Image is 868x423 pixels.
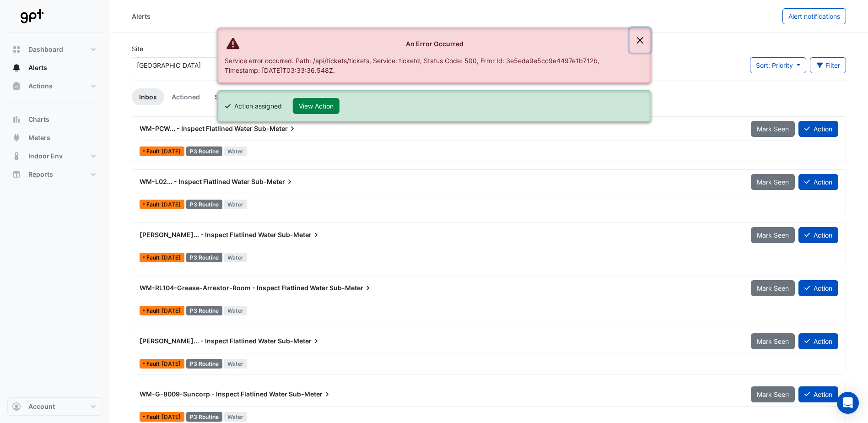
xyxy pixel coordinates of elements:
[28,170,53,179] span: Reports
[7,77,102,95] button: Actions
[757,284,789,292] span: Mark Seen
[146,308,162,314] span: Fault
[750,57,806,73] button: Sort: Priority
[140,337,276,345] span: [PERSON_NAME]... - Inspect Flatlined Water
[756,61,793,69] span: Sort: Priority
[162,413,181,420] span: Thu 12-Jun-2025 09:30 AEST
[782,8,846,24] button: Alert notifications
[751,333,795,349] button: Mark Seen
[140,390,287,398] span: WM-G-8009-Suncorp - Inspect Flatlined Water
[329,283,372,293] span: Sub-Meter
[7,110,102,129] button: Charts
[28,115,49,124] span: Charts
[162,307,181,314] span: Thu 12-Jun-2025 09:30 AEST
[186,412,222,422] div: P3 Routine
[798,227,838,243] button: Action
[751,174,795,190] button: Mark Seen
[7,59,102,77] button: Alerts
[162,201,181,208] span: Thu 12-Jun-2025 09:30 AEST
[28,81,53,91] span: Actions
[757,125,789,133] span: Mark Seen
[751,227,795,243] button: Mark Seen
[207,88,280,105] a: Seen or Recovered
[12,63,21,72] app-icon: Alerts
[140,125,253,132] span: WM-PCW... - Inspect Flatlined Water
[798,386,838,402] button: Action
[28,402,55,411] span: Account
[224,146,248,156] span: Water
[146,202,162,207] span: Fault
[28,133,50,142] span: Meters
[140,178,250,185] span: WM-L02... - Inspect Flatlined Water
[7,147,102,165] button: Indoor Env
[7,40,102,59] button: Dashboard
[224,412,248,422] span: Water
[757,178,789,186] span: Mark Seen
[7,165,102,184] button: Reports
[798,280,838,296] button: Action
[140,231,276,239] span: [PERSON_NAME]... - Inspect Flatlined Water
[12,115,21,124] app-icon: Charts
[751,121,795,137] button: Mark Seen
[788,12,840,20] span: Alert notifications
[798,121,838,137] button: Action
[798,333,838,349] button: Action
[293,98,340,114] button: View Action
[28,45,63,54] span: Dashboard
[7,129,102,147] button: Meters
[140,284,328,292] span: WM-RL104-Grease-Arrestor-Room - Inspect Flatlined Water
[28,63,47,72] span: Alerts
[224,306,248,315] span: Water
[164,88,207,105] a: Actioned
[12,133,21,142] app-icon: Meters
[251,177,294,186] span: Sub-Meter
[278,336,321,346] span: Sub-Meter
[28,152,63,161] span: Indoor Env
[186,359,222,369] div: P3 Routine
[12,45,21,54] app-icon: Dashboard
[132,11,151,21] div: Alerts
[224,253,248,262] span: Water
[757,231,789,239] span: Mark Seen
[234,101,282,111] div: Action assigned
[757,390,789,398] span: Mark Seen
[289,390,332,399] span: Sub-Meter
[146,414,162,420] span: Fault
[757,337,789,345] span: Mark Seen
[278,230,321,239] span: Sub-Meter
[810,57,846,73] button: Filter
[12,170,21,179] app-icon: Reports
[7,397,102,416] button: Account
[406,40,464,48] strong: An Error Occurred
[186,306,222,315] div: P3 Routine
[12,81,21,91] app-icon: Actions
[186,146,222,156] div: P3 Routine
[798,174,838,190] button: Action
[162,360,181,367] span: Thu 12-Jun-2025 09:30 AEST
[162,148,181,155] span: Thu 12-Jun-2025 09:30 AEST
[225,56,629,75] div: Service error occurred. Path: /api/tickets/tickets, Service: ticketd, Status Code: 500, Error Id:...
[146,361,162,367] span: Fault
[751,280,795,296] button: Mark Seen
[186,200,222,209] div: P3 Routine
[146,149,162,154] span: Fault
[11,7,52,26] img: Company Logo
[132,88,164,105] a: Inbox
[132,44,143,54] label: Site
[630,28,651,53] button: Close
[162,254,181,261] span: Thu 12-Jun-2025 09:30 AEST
[837,392,859,414] div: Open Intercom Messenger
[146,255,162,260] span: Fault
[186,253,222,262] div: P3 Routine
[12,152,21,161] app-icon: Indoor Env
[224,359,248,369] span: Water
[224,200,248,209] span: Water
[751,386,795,402] button: Mark Seen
